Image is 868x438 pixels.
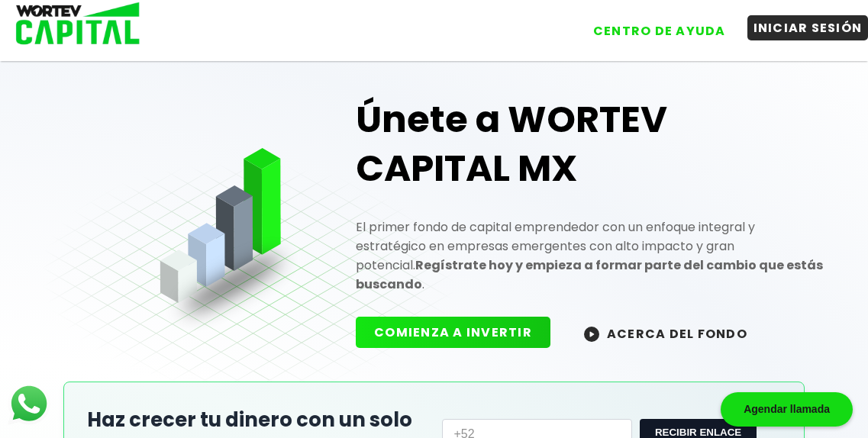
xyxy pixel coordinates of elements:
[587,18,732,43] button: CENTRO DE AYUDA
[721,392,853,427] div: Agendar llamada
[356,317,550,348] button: COMIENZA A INVERTIR
[572,7,732,43] a: CENTRO DE AYUDA
[356,324,566,341] a: COMIENZA A INVERTIR
[584,327,599,342] img: wortev-capital-acerca-del-fondo
[8,382,50,425] img: logos_whatsapp-icon.242b2217.svg
[356,256,823,293] strong: Regístrate hoy y empieza a formar parte del cambio que estás buscando
[356,95,824,193] h1: Únete a WORTEV CAPITAL MX
[566,317,766,349] button: ACERCA DEL FONDO
[356,217,824,294] p: El primer fondo de capital emprendedor con un enfoque integral y estratégico en empresas emergent...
